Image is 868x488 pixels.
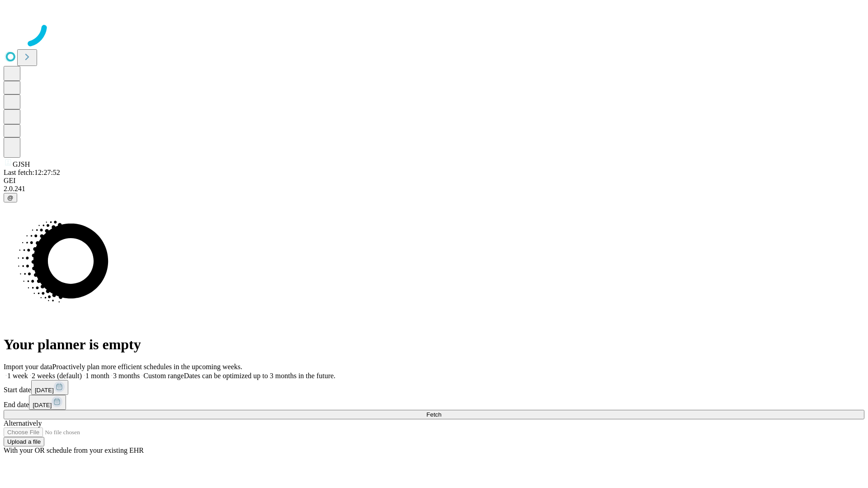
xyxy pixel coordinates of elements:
[4,395,864,410] div: End date
[184,372,335,380] span: Dates can be optimized up to 3 months in the future.
[85,372,109,380] span: 1 month
[4,193,17,202] button: @
[4,363,52,371] span: Import your data
[4,419,42,427] span: Alternatively
[113,372,140,380] span: 3 months
[31,380,68,395] button: [DATE]
[4,410,864,419] button: Fetch
[32,372,82,380] span: 2 weeks (default)
[4,169,60,176] span: Last fetch: 12:27:52
[143,372,184,380] span: Custom range
[7,372,28,380] span: 1 week
[7,194,14,201] span: @
[33,402,52,408] span: [DATE]
[4,446,144,454] span: With your OR schedule from your existing EHR
[4,336,864,353] h1: Your planner is empty
[4,185,864,193] div: 2.0.241
[426,411,441,418] span: Fetch
[4,437,44,446] button: Upload a file
[35,387,54,394] span: [DATE]
[4,177,864,185] div: GEI
[52,363,242,371] span: Proactively plan more efficient schedules in the upcoming weeks.
[4,380,864,395] div: Start date
[13,160,30,168] span: GJSH
[29,395,66,410] button: [DATE]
